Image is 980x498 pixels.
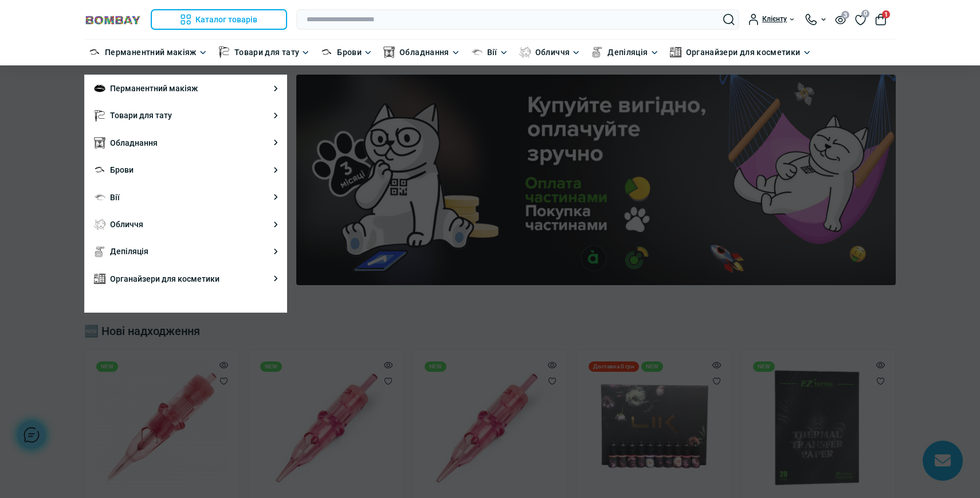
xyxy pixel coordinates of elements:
button: 3 [835,14,846,24]
a: Вії [110,191,120,204]
a: Брови [337,46,362,59]
img: Брови [321,46,332,58]
a: Вії [487,46,497,59]
img: BOMBAY [84,14,142,25]
a: Депіляція [110,245,148,258]
img: Органайзери для косметики [670,46,681,58]
button: Каталог товарів [151,9,287,30]
span: 1 [882,10,890,18]
img: Обладнання [383,46,395,58]
img: Депіляція [591,46,603,58]
a: Органайзери для косметики [110,273,219,285]
a: Обладнання [399,46,449,59]
a: Перманентний макіяж [110,82,198,95]
img: Обличчя [519,46,531,58]
a: Обличчя [535,46,570,59]
img: Перманентний макіяж [89,46,100,58]
a: Депіляція [607,46,648,59]
button: 1 [875,14,887,25]
span: 3 [841,11,849,19]
button: Search [723,14,735,25]
a: 0 [855,13,866,26]
a: Брови [110,164,134,176]
a: Товари для тату [234,46,299,59]
img: Товари для тату [218,46,230,58]
a: Перманентний макіяж [105,46,197,59]
span: 0 [861,10,869,18]
a: Товари для тату [110,109,172,122]
a: Обличчя [110,218,143,231]
a: Обладнання [110,137,158,149]
a: Органайзери для косметики [686,46,801,59]
img: Вії [471,46,483,58]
